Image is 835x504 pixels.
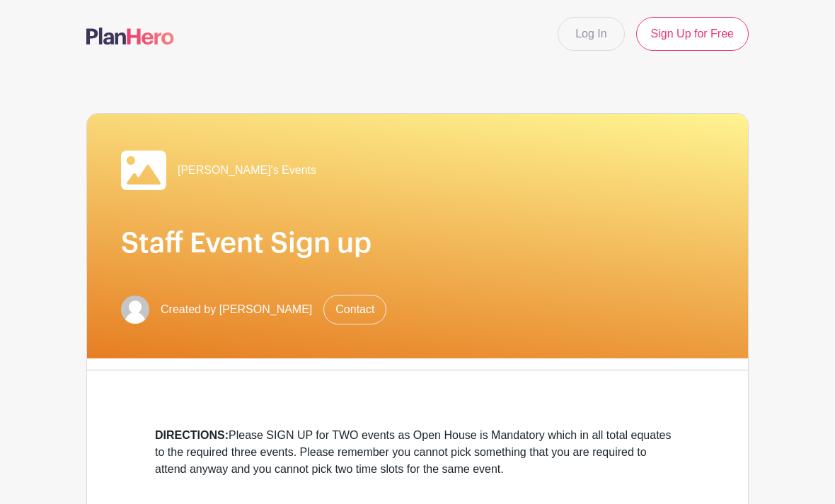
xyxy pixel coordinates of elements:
[121,227,714,261] h1: Staff Event Sign up
[558,17,624,51] a: Log In
[121,295,149,324] img: default-ce2991bfa6775e67f084385cd625a349d9dcbb7a52a09fb2fda1e96e2d18dcdb.png
[86,28,174,45] img: logo-507f7623f17ff9eddc593b1ce0a138ce2505c220e1c5a4e2b4648c50719b7d32.svg
[155,427,680,478] div: Please SIGN UP for TWO events as Open House is Mandatory which in all total equates to the requir...
[161,301,312,318] span: Created by [PERSON_NAME]
[323,295,386,324] a: Contact
[178,162,316,179] span: [PERSON_NAME]'s Events
[636,17,749,51] a: Sign Up for Free
[155,429,229,441] strong: DIRECTIONS:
